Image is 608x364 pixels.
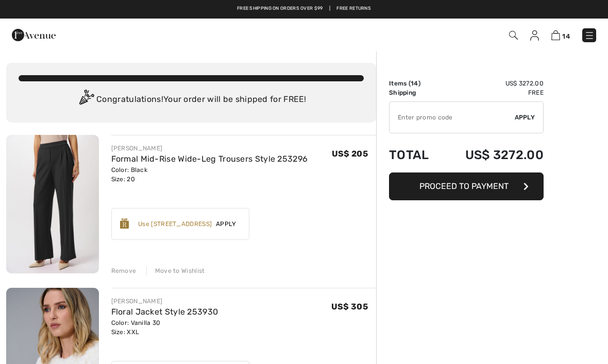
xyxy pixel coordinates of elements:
td: Free [441,88,544,97]
img: Search [509,31,518,40]
td: Shipping [389,88,441,97]
button: Proceed to Payment [389,172,544,200]
a: Free shipping on orders over $99 [237,5,323,12]
img: 1ère Avenue [12,25,56,45]
a: Floral Jacket Style 253930 [111,307,218,317]
div: [PERSON_NAME] [111,297,218,306]
a: Formal Mid-Rise Wide-Leg Trousers Style 253296 [111,154,308,164]
a: 1ère Avenue [12,29,56,39]
span: Proceed to Payment [419,181,509,191]
td: Total [389,137,441,172]
div: Color: Vanilla 30 Size: XXL [111,318,218,337]
img: My Info [530,30,539,41]
div: Use [STREET_ADDRESS] [138,219,212,229]
span: Apply [212,219,241,229]
span: | [329,5,330,12]
a: 14 [551,29,570,41]
span: 14 [411,80,418,87]
td: US$ 3272.00 [441,79,544,88]
div: Remove [111,266,137,275]
div: Move to Wishlist [146,266,205,275]
img: Menu [584,30,595,41]
img: Shopping Bag [551,30,560,40]
div: Congratulations! Your order will be shipped for FREE! [19,90,364,110]
td: Items ( ) [389,79,441,88]
a: Free Returns [336,5,371,12]
span: US$ 205 [332,149,368,159]
img: Reward-Logo.svg [120,218,129,229]
img: Formal Mid-Rise Wide-Leg Trousers Style 253296 [6,135,99,273]
img: Congratulation2.svg [76,90,96,110]
div: Color: Black Size: 20 [111,165,308,184]
input: Promo code [390,102,515,133]
td: US$ 3272.00 [441,137,544,172]
span: US$ 305 [331,302,368,311]
span: Apply [515,113,535,122]
span: 14 [562,32,570,40]
div: [PERSON_NAME] [111,144,308,153]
